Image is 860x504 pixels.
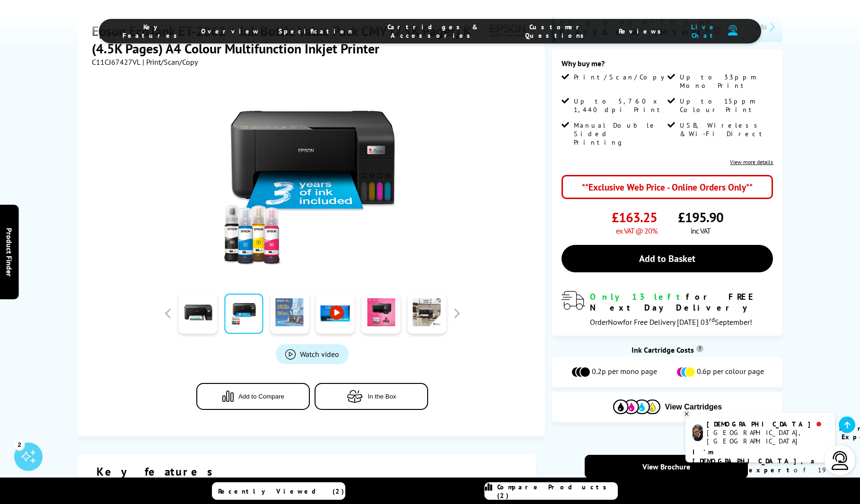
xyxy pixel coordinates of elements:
[680,121,771,138] span: USB, Wireless & Wi-Fi Direct
[697,366,764,378] span: 0.6p per colour page
[590,291,686,302] span: Only 13 left
[212,482,345,500] a: Recently Viewed (2)
[574,73,671,81] span: Print/Scan/Copy
[279,27,352,35] span: Specification
[484,482,618,500] a: Compare Products (2)
[201,27,260,35] span: Overview
[680,97,771,114] span: Up to 15ppm Colour Print
[707,428,827,445] div: [GEOGRAPHIC_DATA], [GEOGRAPHIC_DATA]
[562,175,773,199] div: **Exclusive Web Price - Online Orders Only**
[368,393,396,400] span: In the Box
[709,315,715,324] sup: rd
[590,291,773,313] div: for FREE Next Day Delivery
[680,73,771,90] span: Up to 33ppm Mono Print
[514,23,600,40] span: Customer Questions
[696,345,703,352] sup: Cost per page
[5,228,14,277] span: Product Finder
[707,420,827,428] div: [DEMOGRAPHIC_DATA]
[691,226,711,235] span: inc VAT
[562,291,773,326] div: modal_delivery
[665,403,722,411] span: View Cartridges
[562,59,773,73] div: Why buy me?
[590,317,752,327] span: Order for Free Delivery [DATE] 03 September!
[831,451,850,470] img: user-headset-light.svg
[693,425,703,441] img: chris-livechat.png
[559,399,775,415] button: View Cartridges
[693,448,817,474] b: I'm [DEMOGRAPHIC_DATA], a printer expert
[730,158,773,165] a: View more details
[315,383,428,410] button: In the Box
[14,439,25,450] div: 2
[592,366,657,378] span: 0.2p per mono page
[218,487,344,495] span: Recently Viewed (2)
[276,344,349,364] a: Product_All_Videos
[574,97,665,114] span: Up to 5,760 x 1,440 dpi Print
[616,226,657,235] span: ex VAT @ 20%
[613,400,660,414] img: Cartridges
[728,25,737,36] img: user-headset-duotone.svg
[123,23,182,40] span: Key Features
[612,209,657,226] span: £163.25
[608,317,623,327] span: Now
[142,57,198,67] span: | Print/Scan/Copy
[562,245,773,272] a: Add to Basket
[685,23,723,40] span: Live Chat
[585,455,747,478] a: View Brochure
[219,86,405,271] img: Thumbnail
[97,464,517,479] div: Key features
[693,448,828,502] p: of 19 years! Leave me a message and I'll respond ASAP
[619,27,666,35] span: Reviews
[371,23,495,40] span: Cartridges & Accessories
[574,121,665,147] span: Manual Double Sided Printing
[238,393,284,400] span: Add to Compare
[300,349,339,359] span: Watch video
[196,383,310,410] button: Add to Compare
[678,209,723,226] span: £195.90
[92,57,140,67] span: C11CJ67427VL
[497,483,617,500] span: Compare Products (2)
[552,345,782,355] div: Ink Cartridge Costs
